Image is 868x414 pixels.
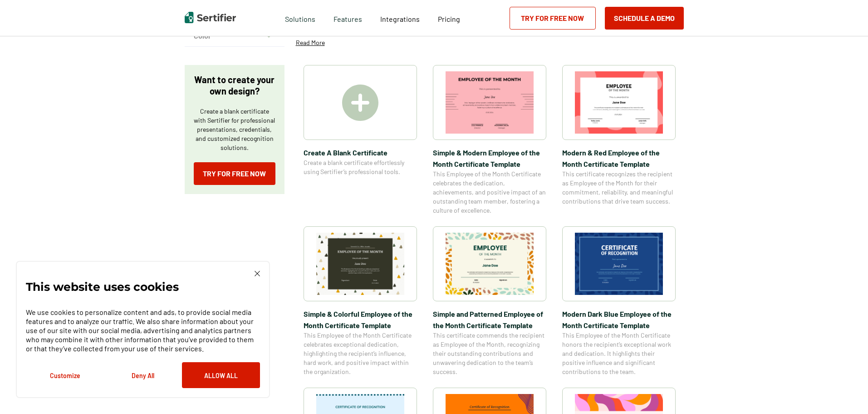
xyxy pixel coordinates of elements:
img: Simple & Colorful Employee of the Month Certificate Template [316,233,404,295]
a: Modern & Red Employee of the Month Certificate TemplateModern & Red Employee of the Month Certifi... [562,65,676,215]
span: Create A Blank Certificate [304,147,417,158]
p: Read More [296,38,325,47]
span: Features [333,12,362,24]
button: Customize [26,362,104,388]
img: Sertifier | Digital Credentialing Platform [185,12,236,23]
a: Simple & Modern Employee of the Month Certificate TemplateSimple & Modern Employee of the Month C... [433,65,546,215]
span: This Employee of the Month Certificate celebrates the dedication, achievements, and positive impa... [433,170,546,215]
img: Simple & Modern Employee of the Month Certificate Template [446,71,534,134]
span: Solutions [285,12,315,24]
a: Pricing [438,12,460,24]
span: Simple & Colorful Employee of the Month Certificate Template [304,308,417,331]
span: Create a blank certificate effortlessly using Sertifier’s professional tools. [304,158,417,176]
img: Create A Blank Certificate [342,85,378,121]
img: Cookie Popup Close [255,271,260,276]
a: Simple & Colorful Employee of the Month Certificate TemplateSimple & Colorful Employee of the Mon... [304,226,417,376]
p: We use cookies to personalize content and ads, to provide social media features and to analyze ou... [26,308,260,353]
p: This website uses cookies [26,282,179,291]
img: Simple and Patterned Employee of the Month Certificate Template [446,233,534,295]
button: Allow All [182,362,260,388]
span: Modern & Red Employee of the Month Certificate Template [562,147,676,170]
span: Simple and Patterned Employee of the Month Certificate Template [433,308,546,331]
span: This Employee of the Month Certificate celebrates exceptional dedication, highlighting the recipi... [304,331,417,376]
a: Simple and Patterned Employee of the Month Certificate TemplateSimple and Patterned Employee of t... [433,226,546,376]
span: This Employee of the Month Certificate honors the recipient’s exceptional work and dedication. It... [562,331,676,376]
iframe: Chat Widget [823,370,868,414]
span: This certificate commends the recipient as Employee of the Month, recognizing their outstanding c... [433,331,546,376]
a: Try for Free Now [510,7,596,30]
span: This certificate recognizes the recipient as Employee of the Month for their commitment, reliabil... [562,170,676,206]
a: Try for Free Now [194,162,275,185]
a: Integrations [380,12,420,24]
p: Create a blank certificate with Sertifier for professional presentations, credentials, and custom... [194,107,275,152]
span: Simple & Modern Employee of the Month Certificate Template [433,147,546,170]
span: Integrations [380,15,420,23]
span: Modern Dark Blue Employee of the Month Certificate Template [562,308,676,331]
a: Modern Dark Blue Employee of the Month Certificate TemplateModern Dark Blue Employee of the Month... [562,226,676,376]
p: Want to create your own design? [194,74,275,97]
button: Schedule a Demo [605,7,684,30]
img: Modern & Red Employee of the Month Certificate Template [575,71,663,134]
img: Modern Dark Blue Employee of the Month Certificate Template [575,233,663,295]
span: Pricing [438,15,460,23]
button: Deny All [104,362,182,388]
